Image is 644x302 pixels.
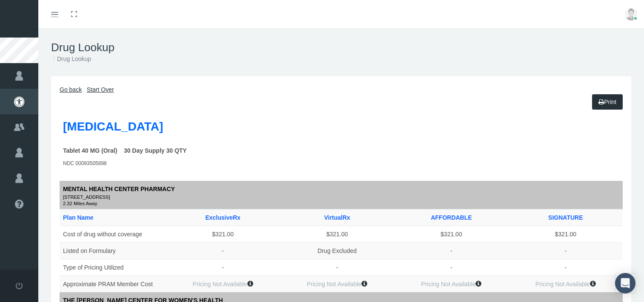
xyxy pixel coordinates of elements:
a: Print [592,94,623,110]
td: Listed on Formulary [60,242,166,259]
th: Plan Name [60,209,166,226]
b: MENTAL HEALTH CENTER PHARMACY [63,186,175,192]
td: - [166,242,280,259]
td: - [166,259,280,276]
td: - [509,242,623,259]
a: Start Over [87,86,114,93]
td: $321.00 [509,226,623,242]
td: $321.00 [394,226,508,242]
td: Cost of drug without coverage [60,226,166,242]
a: Go back [60,86,82,93]
td: Pricing Not Available [394,276,508,292]
td: Pricing Not Available [166,276,280,292]
td: - [280,259,394,276]
td: Pricing Not Available [280,276,394,292]
label: [MEDICAL_DATA] [63,117,163,136]
td: Approximate PRAM Member Cost [60,276,166,292]
img: user-placeholder.jpg [625,8,638,20]
th: AFFORDABLE [394,209,508,226]
h1: Drug Lookup [51,41,631,54]
td: - [394,259,508,276]
td: Drug Excluded [280,242,394,259]
label: Tablet 40 MG (Oral) 30 Day Supply 30 QTY [63,146,187,155]
small: 2.32 Miles Away [63,201,619,206]
td: - [509,259,623,276]
label: NDC 00093505898 [63,160,107,168]
td: $321.00 [166,226,280,242]
th: ExclusiveRx [166,209,280,226]
td: Type of Pricing Utilized [60,259,166,276]
td: Pricing Not Available [509,276,623,292]
div: Open Intercom Messenger [615,273,635,293]
th: SIGNATURE [509,209,623,226]
td: $321.00 [280,226,394,242]
li: Drug Lookup [51,54,91,64]
th: VirtualRx [280,209,394,226]
small: [STREET_ADDRESS] [63,194,619,201]
td: - [394,242,508,259]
